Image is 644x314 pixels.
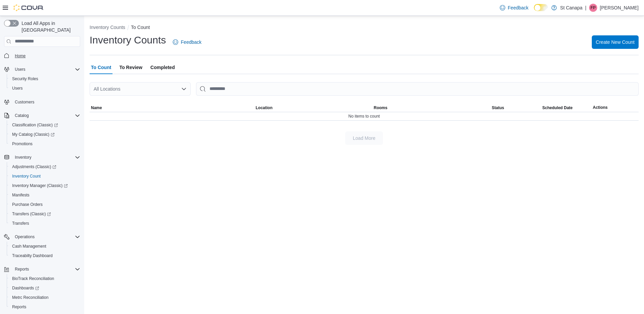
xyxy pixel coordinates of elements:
[7,274,83,283] button: BioTrack Reconciliation
[12,86,23,91] span: Users
[181,39,201,45] span: Feedback
[9,200,80,209] span: Purchase Orders
[170,35,204,49] a: Feedback
[90,104,254,112] button: Name
[12,233,37,241] button: Operations
[12,76,38,82] span: Security Roles
[9,75,41,83] a: Security Roles
[542,105,573,111] span: Scheduled Date
[15,67,25,72] span: Users
[90,33,166,47] h1: Inventory Counts
[9,191,80,199] span: Manifests
[9,140,35,148] a: Promotions
[12,141,33,147] span: Promotions
[9,121,61,129] a: Classification (Classic)
[1,232,83,242] button: Operations
[15,99,34,105] span: Customers
[7,74,83,84] button: Security Roles
[9,275,57,283] a: BioTrack Reconciliation
[15,53,26,59] span: Home
[490,104,541,112] button: Status
[19,20,80,33] span: Load All Apps in [GEOGRAPHIC_DATA]
[541,104,591,112] button: Scheduled Date
[12,98,37,106] a: Customers
[7,242,83,251] button: Cash Management
[15,234,35,240] span: Operations
[373,104,491,112] button: Rooms
[596,39,635,45] span: Create New Count
[534,11,534,11] span: Dark Mode
[12,295,49,300] span: Metrc Reconciliation
[12,174,41,179] span: Inventory Count
[592,35,639,49] button: Create New Count
[12,65,28,73] button: Users
[9,140,80,148] span: Promotions
[560,4,582,12] p: St Canapa
[12,122,58,128] span: Classification (Classic)
[7,84,83,93] button: Users
[91,105,102,111] span: Name
[9,84,80,92] span: Users
[12,202,43,207] span: Purchase Orders
[9,130,57,138] a: My Catalog (Classic)
[353,135,376,142] span: Load More
[1,153,83,162] button: Inventory
[256,105,272,111] span: Location
[9,191,32,199] a: Manifests
[9,182,80,190] span: Inventory Manager (Classic)
[7,120,83,130] a: Classification (Classic)
[7,181,83,190] a: Inventory Manager (Classic)
[9,284,80,292] span: Dashboards
[1,97,83,107] button: Customers
[9,293,80,302] span: Metrc Reconciliation
[534,4,548,11] input: Dark Mode
[7,283,83,293] a: Dashboards
[1,264,83,274] button: Reports
[9,219,32,227] a: Transfers
[7,190,83,200] button: Manifests
[7,130,83,139] a: My Catalog (Classic)
[7,139,83,149] button: Promotions
[9,275,80,283] span: BioTrack Reconciliation
[12,164,56,169] span: Adjustments (Classic)
[12,211,51,217] span: Transfers (Classic)
[9,284,42,292] a: Dashboards
[9,293,51,302] a: Metrc Reconciliation
[9,200,45,209] a: Purchase Orders
[7,302,83,312] button: Reports
[12,98,80,106] span: Customers
[7,209,83,219] a: Transfers (Classic)
[91,61,111,74] span: To Count
[1,111,83,120] button: Catalog
[12,52,80,60] span: Home
[1,51,83,61] button: Home
[12,285,39,291] span: Dashboards
[593,105,608,110] span: Actions
[151,61,175,74] span: Completed
[9,172,80,180] span: Inventory Count
[12,153,80,161] span: Inventory
[12,192,29,198] span: Manifests
[508,4,528,11] span: Feedback
[12,253,53,258] span: Traceabilty Dashboard
[9,242,49,250] a: Cash Management
[374,105,388,111] span: Rooms
[12,65,80,73] span: Users
[12,233,80,241] span: Operations
[9,219,80,227] span: Transfers
[15,266,29,272] span: Reports
[15,113,29,118] span: Catalog
[585,4,586,12] p: |
[12,52,28,60] a: Home
[181,86,187,92] button: Open list of options
[7,200,83,209] button: Purchase Orders
[348,114,380,119] span: No items to count
[119,61,142,74] span: To Review
[9,210,80,218] span: Transfers (Classic)
[9,163,59,171] a: Adjustments (Classic)
[7,251,83,260] button: Traceabilty Dashboard
[90,25,125,30] button: Inventory Counts
[12,265,32,273] button: Reports
[9,121,80,129] span: Classification (Classic)
[9,75,80,83] span: Security Roles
